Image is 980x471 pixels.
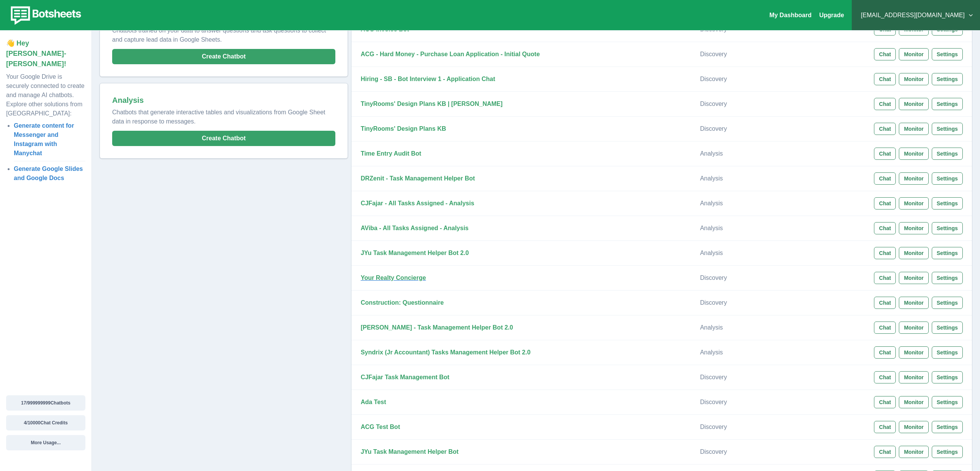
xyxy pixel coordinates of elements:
[899,123,928,135] button: Monitor
[361,225,469,231] strong: AViba - All Tasks Assigned - Analysis
[819,12,844,18] a: Upgrade
[932,222,963,234] button: Settings
[700,175,779,182] p: Analysis
[361,274,426,281] strong: Your Realty Concierge
[899,148,928,160] button: Monitor
[932,123,963,135] button: Settings
[899,371,928,383] button: Monitor
[932,346,963,359] button: Settings
[932,297,963,309] button: Settings
[874,396,896,408] button: Chat
[700,125,779,133] p: Discovery
[899,73,928,85] button: Monitor
[932,272,963,284] button: Settings
[361,324,513,331] strong: [PERSON_NAME] - Task Management Helper Bot 2.0
[361,150,421,157] strong: Time Entry Audit Bot
[700,75,779,83] p: Discovery
[361,101,503,107] strong: TinyRooms' Design Plans KB | [PERSON_NAME]
[932,172,963,185] button: Settings
[899,48,928,60] button: Monitor
[700,398,779,406] p: Discovery
[899,297,928,309] button: Monitor
[700,224,779,232] p: Analysis
[361,76,495,82] strong: Hiring - SB - Bot Interview 1 - Application Chat
[899,172,928,185] button: Monitor
[932,73,963,85] button: Settings
[874,48,896,60] button: Chat
[932,322,963,334] button: Settings
[932,197,963,210] button: Settings
[899,446,928,458] button: Monitor
[361,200,474,206] strong: CJFajar - All Tasks Assigned - Analysis
[6,415,85,430] button: 4/10000Chat Credits
[112,96,335,105] h2: Analysis
[6,5,83,26] img: botsheets-logo.png
[899,98,928,110] button: Monitor
[874,272,896,284] button: Chat
[361,299,444,306] strong: Construction: Questionnaire
[874,98,896,110] button: Chat
[112,23,335,44] p: Chatbots trained on your data to answer questions and ask questions to collect and capture lead d...
[874,73,896,85] button: Chat
[112,131,335,146] button: Create Chatbot
[361,448,459,455] strong: JYu Task Management Helper Bot
[899,197,928,210] button: Monitor
[700,423,779,431] p: Discovery
[874,222,896,234] button: Chat
[112,105,335,126] p: Chatbots that generate interactive tables and visualizations from Google Sheet data in response t...
[899,346,928,359] button: Monitor
[932,148,963,160] button: Settings
[932,48,963,60] button: Settings
[6,38,85,69] p: 👋 Hey [PERSON_NAME]-[PERSON_NAME]!
[700,150,779,158] p: Analysis
[874,148,896,160] button: Chat
[769,12,812,18] a: My Dashboard
[874,123,896,135] button: Chat
[6,69,85,118] p: Your Google Drive is securely connected to create and manage AI chatbots. Explore other solutions...
[14,122,74,156] a: Generate content for Messenger and Instagram with Manychat
[700,349,779,356] p: Analysis
[700,274,779,282] p: Discovery
[700,249,779,257] p: Analysis
[899,322,928,334] button: Monitor
[700,374,779,381] p: Discovery
[361,125,446,132] strong: TinyRooms' Design Plans KB
[874,197,896,210] button: Chat
[874,297,896,309] button: Chat
[361,250,469,256] strong: JYu Task Management Helper Bot 2.0
[874,421,896,433] button: Chat
[874,247,896,259] button: Chat
[700,299,779,307] p: Discovery
[700,100,779,108] p: Discovery
[899,421,928,433] button: Monitor
[700,200,779,207] p: Analysis
[112,49,335,64] button: Create Chatbot
[700,448,779,456] p: Discovery
[361,175,475,182] strong: DRZenit - Task Management Helper Bot
[874,346,896,359] button: Chat
[932,98,963,110] button: Settings
[361,374,449,380] strong: CJFajar Task Management Bot
[932,446,963,458] button: Settings
[361,51,540,57] strong: ACG - Hard Money - Purchase Loan Application - Initial Quote
[932,371,963,383] button: Settings
[6,435,85,450] button: More Usage...
[932,247,963,259] button: Settings
[700,324,779,331] p: Analysis
[6,395,85,411] button: 17/999999999Chatbots
[899,272,928,284] button: Monitor
[858,8,974,23] button: [EMAIL_ADDRESS][DOMAIN_NAME]
[361,424,400,430] strong: ACG Test Bot
[14,166,83,181] a: Generate Google Slides and Google Docs
[899,396,928,408] button: Monitor
[899,222,928,234] button: Monitor
[932,421,963,433] button: Settings
[361,399,386,405] strong: Ada Test
[899,247,928,259] button: Monitor
[361,349,531,356] strong: Syndrix (Jr Accountant) Tasks Management Helper Bot 2.0
[874,371,896,383] button: Chat
[874,172,896,185] button: Chat
[874,322,896,334] button: Chat
[700,50,779,58] p: Discovery
[874,446,896,458] button: Chat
